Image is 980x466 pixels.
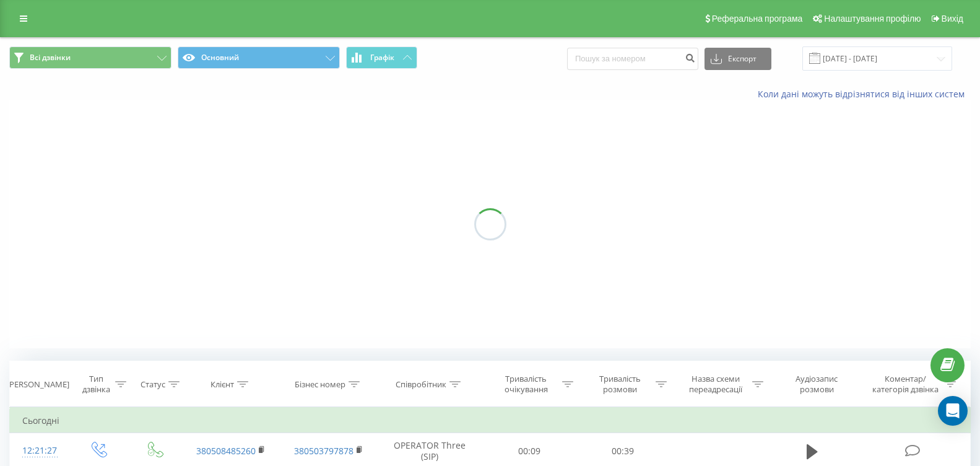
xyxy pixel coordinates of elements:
[712,14,803,24] span: Реферальна програма
[295,379,345,390] div: Бізнес номер
[30,53,71,63] span: Всі дзвінки
[869,374,942,395] div: Коментар/категорія дзвінка
[683,374,749,395] div: Назва схеми переадресації
[346,46,417,69] button: Графік
[196,445,256,457] a: 380508485260
[824,14,921,24] span: Налаштування профілю
[9,46,171,69] button: Всі дзвінки
[493,374,559,395] div: Тривалість очікування
[758,88,971,100] a: Коли дані можуть відрізнятися вiд інших систем
[588,374,653,395] div: Тривалість розмови
[80,374,112,395] div: Тип дзвінка
[7,379,69,390] div: [PERSON_NAME]
[178,46,340,69] button: Основний
[396,379,446,390] div: Співробітник
[141,379,165,390] div: Статус
[370,53,394,62] span: Графік
[22,439,57,463] div: 12:21:27
[210,379,234,390] div: Клієнт
[779,374,855,395] div: Аудіозапис розмови
[705,48,771,70] button: Експорт
[294,445,353,457] a: 380503797878
[567,48,698,70] input: Пошук за номером
[942,14,963,24] span: Вихід
[10,408,971,433] td: Сьогодні
[938,396,968,426] div: Open Intercom Messenger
